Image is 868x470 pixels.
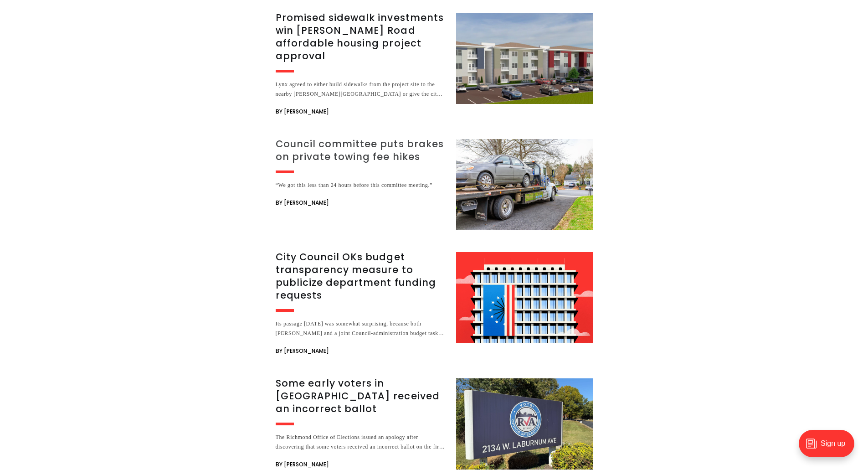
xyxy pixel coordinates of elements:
div: Its passage [DATE] was somewhat surprising, because both [PERSON_NAME] and a joint Council-admini... [276,319,445,338]
div: “We got this less than 24 hours before this committee meeting.” [276,181,445,190]
img: Council committee puts brakes on private towing fee hikes [456,139,593,230]
a: Promised sidewalk investments win [PERSON_NAME] Road affordable housing project approval Lynx agr... [276,13,593,117]
span: By [PERSON_NAME] [276,106,329,117]
a: Council committee puts brakes on private towing fee hikes “We got this less than 24 hours before ... [276,139,593,230]
h3: Some early voters in [GEOGRAPHIC_DATA] received an incorrect ballot [276,377,445,415]
div: Lynx agreed to either build sidewalks from the project site to the nearby [PERSON_NAME][GEOGRAPHI... [276,80,445,99]
div: The Richmond Office of Elections issued an apology after discovering that some voters received an... [276,433,445,452]
span: By [PERSON_NAME] [276,346,329,356]
span: By [PERSON_NAME] [276,459,329,470]
img: Promised sidewalk investments win Snead Road affordable housing project approval [456,13,593,104]
img: City Council OKs budget transparency measure to publicize department funding requests [456,252,593,343]
a: City Council OKs budget transparency measure to publicize department funding requests Its passage... [276,252,593,356]
h3: City Council OKs budget transparency measure to publicize department funding requests [276,251,445,302]
a: Some early voters in [GEOGRAPHIC_DATA] received an incorrect ballot The Richmond Office of Electi... [276,378,593,470]
span: By [PERSON_NAME] [276,197,329,208]
h3: Promised sidewalk investments win [PERSON_NAME] Road affordable housing project approval [276,11,445,62]
iframe: portal-trigger [791,425,868,470]
h3: Council committee puts brakes on private towing fee hikes [276,138,445,163]
img: Some early voters in Richmond received an incorrect ballot [456,378,593,470]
